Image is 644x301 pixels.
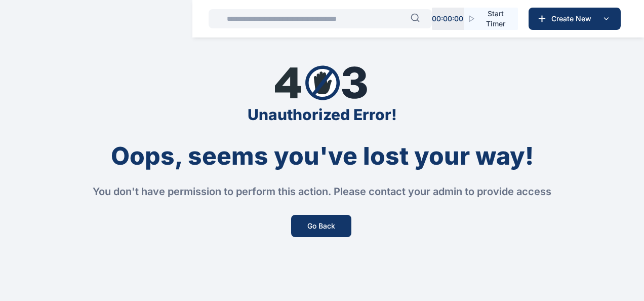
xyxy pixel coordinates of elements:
[464,8,518,30] button: Start Timer
[248,105,397,124] div: Unauthorized Error!
[529,8,621,30] button: Create New
[93,184,551,199] div: You don't have permission to perform this action. Please contact your admin to provide access
[291,215,351,237] button: Go Back
[481,9,510,29] span: Start Timer
[111,144,534,168] div: Oops, seems you've lost your way!
[432,14,463,24] p: 00 : 00 : 00
[547,14,600,24] span: Create New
